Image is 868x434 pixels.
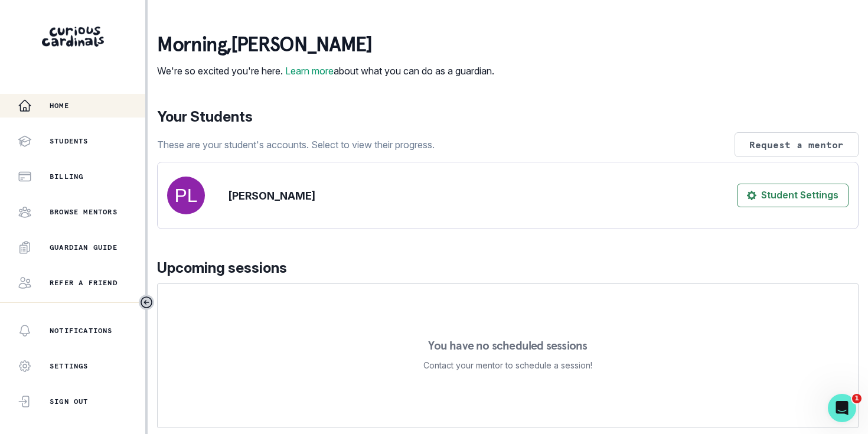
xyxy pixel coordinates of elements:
p: Refer a friend [50,278,118,288]
p: [PERSON_NAME] [229,188,315,204]
p: Students [50,136,89,146]
p: Sign Out [50,397,89,406]
p: Guardian Guide [50,243,118,252]
p: Home [50,101,69,110]
button: Toggle sidebar [139,295,154,310]
a: Learn more [285,65,334,77]
p: Billing [50,172,83,181]
p: Upcoming sessions [157,257,859,279]
iframe: Intercom live chat [828,394,856,422]
p: morning , [PERSON_NAME] [157,33,494,57]
p: You have no scheduled sessions [428,340,587,351]
p: Browse Mentors [50,207,118,217]
p: These are your student's accounts. Select to view their progress. [157,138,435,152]
button: Student Settings [737,184,849,207]
span: 1 [852,394,862,403]
p: We're so excited you're here. about what you can do as a guardian. [157,64,494,78]
img: svg [167,177,205,214]
p: Settings [50,361,89,371]
button: Request a mentor [735,132,859,157]
p: Notifications [50,326,113,335]
p: Contact your mentor to schedule a session! [423,358,592,373]
img: Curious Cardinals Logo [42,27,104,47]
p: Your Students [157,106,859,128]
